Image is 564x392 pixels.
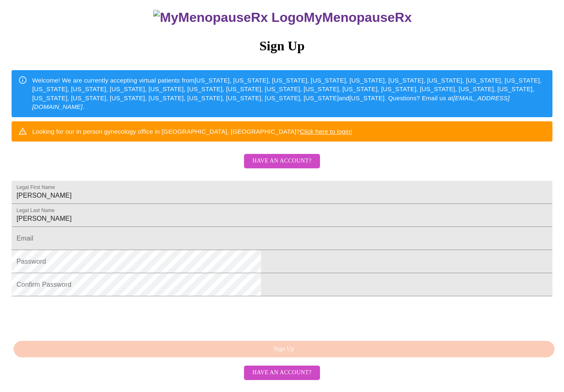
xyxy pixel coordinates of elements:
span: Have an account? [252,156,311,166]
button: Have an account? [244,154,320,168]
span: Have an account? [252,368,311,378]
h3: Sign Up [12,38,552,54]
button: Have an account? [244,366,320,380]
a: Have an account? [242,163,322,170]
a: Have an account? [242,368,322,375]
div: Welcome! We are currently accepting virtual patients from [US_STATE], [US_STATE], [US_STATE], [US... [32,73,546,115]
h3: MyMenopauseRx [13,10,553,25]
div: Looking for our in person gynecology office in [GEOGRAPHIC_DATA], [GEOGRAPHIC_DATA]? [32,124,352,139]
iframe: reCAPTCHA [12,300,137,333]
img: MyMenopauseRx Logo [153,10,303,25]
a: Click here to login! [300,128,352,135]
